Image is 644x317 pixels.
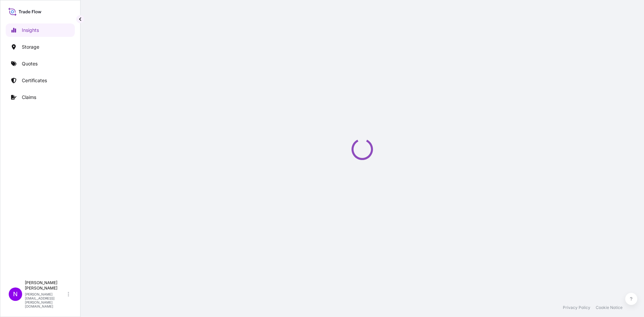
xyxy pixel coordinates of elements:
[596,305,623,310] a: Cookie Notice
[563,305,590,310] a: Privacy Policy
[22,27,39,34] p: Insights
[22,44,39,50] p: Storage
[22,60,38,67] p: Quotes
[22,94,36,101] p: Claims
[22,77,47,84] p: Certificates
[6,40,75,54] a: Storage
[25,292,66,308] p: [PERSON_NAME][EMAIL_ADDRESS][PERSON_NAME][DOMAIN_NAME]
[6,74,75,87] a: Certificates
[6,91,75,104] a: Claims
[25,280,66,291] p: [PERSON_NAME] [PERSON_NAME]
[6,23,75,37] a: Insights
[6,57,75,70] a: Quotes
[13,291,18,298] span: N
